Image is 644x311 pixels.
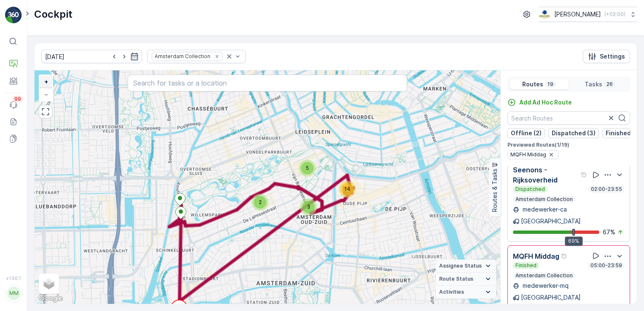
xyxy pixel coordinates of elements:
[252,194,268,211] div: 2
[5,7,22,24] img: logo
[515,186,546,193] p: Dispatched
[439,276,473,282] span: Route Status
[40,88,52,101] a: Zoom Out
[510,151,546,158] span: MQFH Middag
[507,111,630,125] input: Search Routes
[515,262,537,269] p: Finished
[590,262,623,269] p: 05:00-23:59
[539,10,551,19] img: basis-logo_rgb2x.png
[519,98,572,107] p: Add Ad Hoc Route
[604,11,625,18] p: ( +02:00 )
[5,276,22,281] span: v 1.50.1
[521,293,581,302] p: [GEOGRAPHIC_DATA]
[40,75,52,88] a: Zoom In
[436,260,496,273] summary: Assignee Status
[41,50,142,63] input: dd/mm/yyyy
[513,251,559,261] p: MQFH Middag
[5,282,22,304] button: MM
[552,129,596,137] p: Dispatched (3)
[436,273,496,286] summary: Route Status
[585,80,602,88] p: Tasks
[515,196,574,203] p: Amsterdam Collection
[152,52,212,60] div: Amsterdam Collection
[40,274,58,293] a: Layers
[491,169,499,212] p: Routes & Tasks
[521,282,569,290] p: medewerker-mq
[299,160,316,177] div: 5
[37,293,64,304] a: Open this area in Google Maps (opens a new window)
[513,165,579,185] p: Seenons - Rijksoverheid
[600,52,625,61] p: Settings
[507,142,630,148] p: Previewed Routes ( 1 / 19 )
[581,172,588,178] div: Help Tooltip Icon
[603,228,615,236] p: 67 %
[539,7,637,22] button: [PERSON_NAME](+02:00)
[436,286,496,299] summary: Activities
[548,128,599,138] button: Dispatched (3)
[44,91,48,98] span: −
[37,293,64,304] img: Google
[339,181,356,198] div: 14
[565,236,582,246] div: 69%
[212,53,222,60] div: Remove Amsterdam Collection
[521,205,567,214] p: medewerker-ca
[439,263,482,269] span: Assignee Status
[306,165,309,171] span: 5
[14,96,21,102] p: 99
[307,204,310,210] span: 3
[583,50,630,63] button: Settings
[44,78,48,85] span: +
[590,186,623,193] p: 02:00-23:55
[5,97,22,113] a: 99
[515,272,574,279] p: Amsterdam Collection
[606,129,642,137] p: Finished (11)
[259,199,262,205] span: 2
[507,98,572,107] a: Add Ad Hoc Route
[300,198,317,215] div: 3
[507,128,545,138] button: Offline (2)
[7,287,21,300] div: MM
[34,8,72,21] p: Cockpit
[521,217,581,225] p: [GEOGRAPHIC_DATA]
[439,289,464,295] span: Activities
[128,75,407,91] input: Search for tasks or a location
[511,129,542,137] p: Offline (2)
[547,81,554,88] p: 19
[344,186,350,192] span: 14
[522,80,543,88] p: Routes
[554,10,601,19] p: [PERSON_NAME]
[561,253,568,260] div: Help Tooltip Icon
[606,81,614,88] p: 26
